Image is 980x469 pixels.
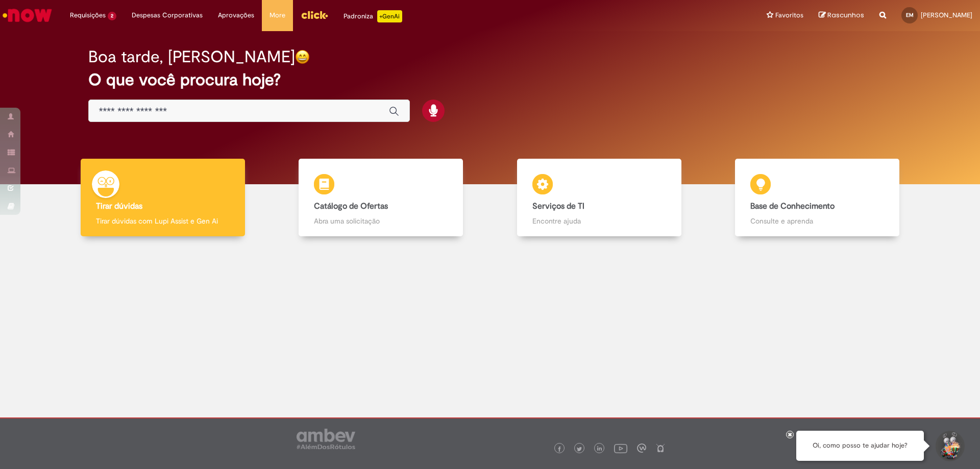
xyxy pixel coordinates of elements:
b: Tirar dúvidas [96,201,142,211]
div: Padroniza [344,10,402,22]
span: Favoritos [775,10,803,20]
span: Aprovações [218,10,254,20]
span: Rascunhos [827,10,864,20]
img: happy-face.png [295,50,310,64]
h2: Boa tarde, [PERSON_NAME] [88,48,295,66]
span: Despesas Corporativas [132,10,203,20]
span: EM [906,12,914,18]
p: Abra uma solicitação [314,216,448,226]
span: Requisições [70,10,106,20]
p: +GenAi [377,10,402,22]
h2: O que você procura hoje? [88,71,892,89]
span: 2 [108,12,116,20]
span: More [269,10,285,20]
b: Base de Conhecimento [750,201,835,211]
b: Serviços de TI [532,201,584,211]
img: logo_footer_youtube.png [614,441,627,455]
a: Tirar dúvidas Tirar dúvidas com Lupi Assist e Gen Ai [54,159,272,237]
span: [PERSON_NAME] [921,11,972,19]
img: logo_footer_ambev_rotulo_gray.png [297,429,355,449]
button: Iniciar Conversa de Suporte [934,431,965,461]
p: Encontre ajuda [532,216,666,226]
img: logo_footer_naosei.png [656,443,665,453]
img: logo_footer_facebook.png [557,447,562,452]
b: Catálogo de Ofertas [314,201,388,211]
img: ServiceNow [1,5,54,26]
a: Rascunhos [819,11,864,20]
a: Base de Conhecimento Consulte e aprenda [708,159,927,237]
a: Serviços de TI Encontre ajuda [490,159,708,237]
a: Catálogo de Ofertas Abra uma solicitação [272,159,491,237]
img: logo_footer_linkedin.png [597,446,602,452]
div: Oi, como posso te ajudar hoje? [796,431,924,461]
p: Consulte e aprenda [750,216,884,226]
img: logo_footer_workplace.png [637,443,646,453]
img: click_logo_yellow_360x200.png [301,7,328,22]
p: Tirar dúvidas com Lupi Assist e Gen Ai [96,216,230,226]
img: logo_footer_twitter.png [577,447,582,452]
